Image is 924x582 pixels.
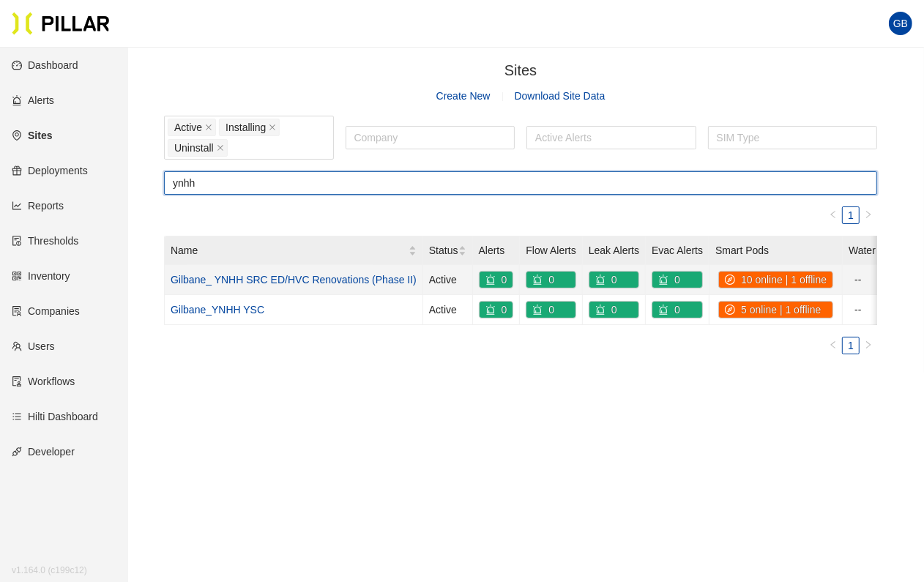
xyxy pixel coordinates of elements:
a: apiDeveloper [12,446,75,458]
li: 1 [842,337,860,354]
input: Search [164,171,877,195]
a: alert0 [652,274,686,286]
span: Status [429,242,458,258]
span: Active [174,119,202,135]
span: alert [485,275,502,285]
a: qrcodeInventory [12,270,70,282]
span: alert [658,305,674,315]
span: left [829,340,838,349]
th: Alerts [473,236,521,265]
a: alertAlerts [12,94,54,106]
a: auditWorkflows [12,376,75,387]
a: alert0 [480,304,513,316]
img: Pillar Technologies [12,12,110,35]
span: alert [485,305,502,315]
a: Create New [436,90,491,102]
th: Smart Pods [709,236,843,265]
span: compass [725,305,741,315]
li: 1 [842,206,860,224]
a: dashboardDashboard [12,59,78,71]
span: left [829,210,838,219]
span: right [864,210,873,219]
button: right [860,337,877,354]
a: 1 [843,337,859,354]
span: compass [725,275,741,285]
a: alert0 [480,274,513,286]
div: 10 online | 1 offline [719,272,832,288]
span: Download Site Data [515,90,606,102]
span: close [269,124,276,133]
span: right [864,340,873,349]
th: Flow Alerts [520,236,582,265]
a: alert0 [526,274,560,286]
button: left [824,337,842,354]
th: Evac Alerts [646,236,709,265]
td: Active [423,295,473,325]
span: alert [595,305,611,315]
div: -- [854,272,917,288]
li: Next Page [860,206,877,224]
th: Water Monitors [843,236,924,265]
span: alert [595,275,611,285]
li: Previous Page [824,337,842,354]
a: alert0 [589,304,623,316]
th: Leak Alerts [583,236,646,265]
a: alert0 [589,274,623,286]
button: left [824,206,842,224]
a: alert0 [526,304,560,316]
li: Next Page [860,337,877,354]
button: right [860,206,877,224]
span: GB [893,12,908,35]
span: alert [532,305,548,315]
a: giftDeployments [12,165,88,176]
a: environmentSites [12,130,52,141]
div: 5 online | 1 offline [719,302,827,318]
a: barsHilti Dashboard [12,411,98,422]
a: teamUsers [12,340,55,352]
span: alert [532,275,548,285]
a: alert0 [652,304,686,316]
span: Name [171,242,409,258]
a: 1 [843,207,859,223]
div: -- [854,302,917,318]
a: solutionCompanies [12,305,80,317]
li: Previous Page [824,206,842,224]
span: Uninstall [174,140,214,156]
span: close [217,144,224,153]
td: Active [423,265,473,295]
a: line-chartReports [12,200,64,212]
a: Gilbane_YNHH YSC [171,304,264,316]
span: Sites [504,62,537,78]
span: close [205,124,212,133]
a: Gilbane_ YNHH SRC ED/HVC Renovations (Phase II) [171,274,417,286]
span: alert [658,275,674,285]
span: Installing [226,119,266,135]
a: exceptionThresholds [12,235,78,247]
